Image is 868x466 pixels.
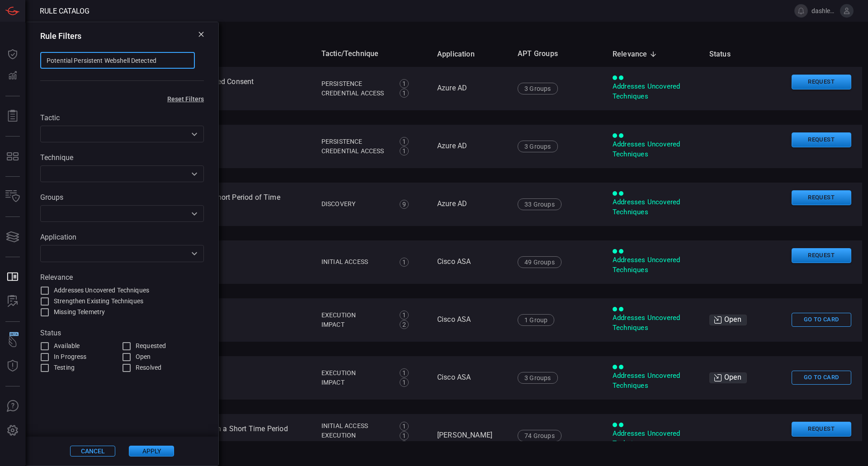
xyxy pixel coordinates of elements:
[400,422,409,431] div: 1
[321,320,390,329] div: Impact
[792,75,851,89] button: Request
[70,446,115,457] button: Cancel
[792,190,851,205] button: Request
[321,146,390,156] div: Credential Access
[400,378,409,387] div: 1
[314,41,430,67] th: Tactic/Technique
[2,355,24,377] button: Threat Intelligence
[613,255,695,275] div: Addresses Uncovered Techniques
[2,105,24,127] button: Reports
[430,67,510,110] td: Azure AD
[40,153,204,162] label: Technique
[321,368,390,378] div: Execution
[153,95,218,103] button: Reset Filters
[54,352,86,362] span: In Progress
[400,311,409,320] div: 1
[2,65,24,87] button: Detections
[437,49,486,60] span: Application
[613,198,695,217] div: Addresses Uncovered Techniques
[400,89,409,98] div: 1
[40,113,204,122] label: Tactic
[2,291,24,312] button: ALERT ANALYSIS
[400,368,409,377] div: 1
[792,132,851,147] button: Request
[792,422,851,437] button: Request
[321,89,390,98] div: Credential Access
[518,372,557,384] div: 3 Groups
[321,378,390,387] div: Impact
[136,363,161,372] span: Resolved
[792,371,851,385] button: Go To Card
[613,429,695,448] div: Addresses Uncovered Techniques
[400,441,409,450] div: 2
[613,140,695,159] div: Addresses Uncovered Techniques
[136,341,166,351] span: Requested
[2,43,24,65] button: Dashboard
[400,431,409,440] div: 1
[400,200,409,209] div: 9
[518,256,561,268] div: 49 Groups
[709,49,742,60] span: Status
[518,314,554,326] div: 1 Group
[321,421,390,431] div: Initial Access
[321,311,390,320] div: Execution
[430,183,510,226] td: Azure AD
[518,198,561,210] div: 33 Groups
[136,352,151,362] span: Open
[510,41,605,67] th: APT Groups
[430,298,510,342] td: Cisco ASA
[709,372,747,383] div: Open
[400,137,409,146] div: 1
[2,266,24,288] button: Rule Catalog
[613,371,695,391] div: Addresses Uncovered Techniques
[40,329,204,337] label: Status
[400,258,409,267] div: 1
[811,7,836,14] span: dashley.[PERSON_NAME]
[54,363,75,372] span: Testing
[321,137,390,146] div: Persistence
[613,82,695,101] div: Addresses Uncovered Techniques
[613,313,695,333] div: Addresses Uncovered Techniques
[792,248,851,263] button: Request
[2,146,24,167] button: MITRE - Detection Posture
[54,297,143,306] span: Strengthen Existing Techniques
[321,79,390,89] div: Persistence
[40,31,81,41] h3: Rule Filters
[54,341,80,351] span: Available
[40,7,90,15] span: Rule Catalog
[188,168,201,180] button: Open
[2,395,24,417] button: Ask Us A Question
[2,420,24,442] button: Preferences
[518,430,561,442] div: 74 Groups
[613,49,659,60] span: Relevance
[54,286,149,295] span: Addresses Uncovered Techniques
[40,52,195,69] input: Search for keyword
[518,141,557,152] div: 3 Groups
[54,307,105,317] span: Missing Telemetry
[129,446,174,457] button: Apply
[40,273,204,282] label: Relevance
[188,247,201,260] button: Open
[2,331,24,353] button: Wingman
[430,356,510,400] td: Cisco ASA
[40,193,204,202] label: Groups
[518,83,557,94] div: 3 Groups
[321,431,390,440] div: Execution
[188,128,201,141] button: Open
[188,207,201,220] button: Open
[321,440,390,450] div: Command and Control
[321,257,390,267] div: Initial Access
[2,226,24,248] button: Cards
[321,199,390,209] div: Discovery
[709,315,747,325] div: Open
[400,320,409,329] div: 2
[430,125,510,168] td: Azure AD
[2,186,24,207] button: Inventory
[40,233,204,241] label: Application
[430,414,510,457] td: [PERSON_NAME]
[400,79,409,88] div: 1
[400,146,409,155] div: 1
[792,313,851,327] button: Go To Card
[430,240,510,284] td: Cisco ASA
